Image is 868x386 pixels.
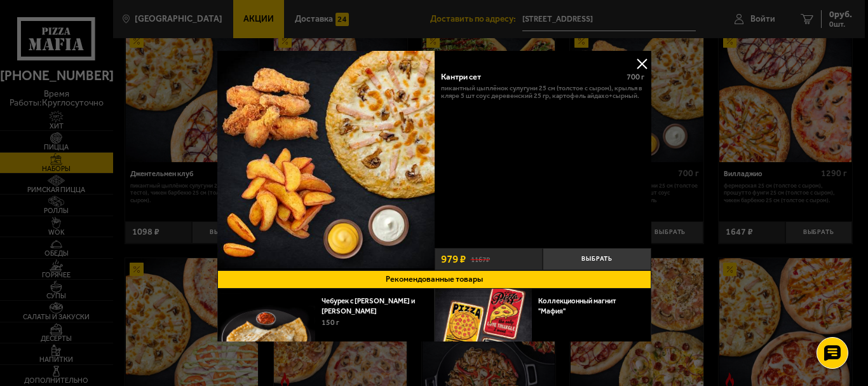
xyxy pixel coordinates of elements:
[321,318,339,327] span: 150 г
[627,72,644,81] span: 700 г
[217,51,435,270] a: Кантри сет
[217,270,651,289] button: Рекомендованные товары
[441,85,644,99] p: Пикантный цыплёнок сулугуни 25 см (толстое с сыром), крылья в кляре 5 шт соус деревенский 25 гр, ...
[321,296,414,316] a: Чебурек с [PERSON_NAME] и [PERSON_NAME]
[470,254,489,264] s: 1167 ₽
[543,248,651,270] button: Выбрать
[217,51,435,268] img: Кантри сет
[441,72,618,81] div: Кантри сет
[441,254,466,265] span: 979 ₽
[538,296,616,316] a: Коллекционный магнит "Мафия"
